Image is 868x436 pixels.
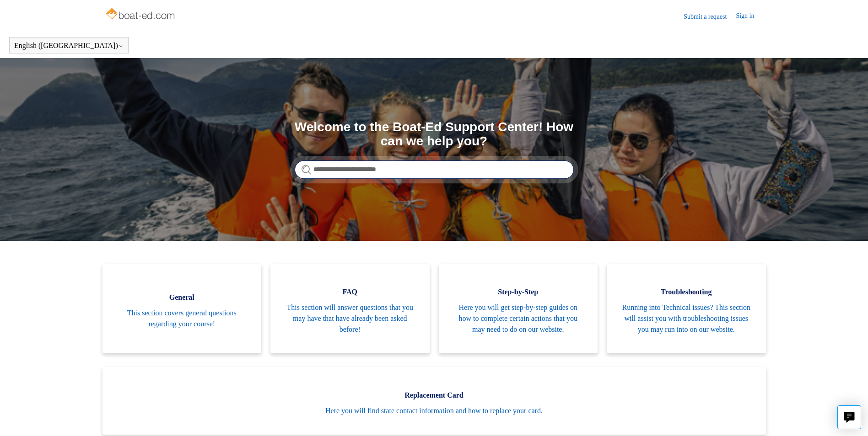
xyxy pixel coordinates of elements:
a: Troubleshooting Running into Technical issues? This section will assist you with troubleshooting ... [607,264,766,353]
span: Replacement Card [116,390,752,401]
a: General This section covers general questions regarding your course! [102,264,262,353]
button: English ([GEOGRAPHIC_DATA]) [14,42,124,50]
input: Search [295,160,574,179]
a: Submit a request [684,12,736,21]
button: Live chat [837,405,861,429]
a: Step-by-Step Here you will get step-by-step guides on how to complete certain actions that you ma... [439,264,598,353]
h1: Welcome to the Boat-Ed Support Center! How can we help you? [295,120,574,149]
img: Boat-Ed Help Center home page [105,5,178,24]
span: This section will answer questions that you may have that have already been asked before! [284,302,416,335]
span: Step-by-Step [453,287,584,298]
span: Here you will find state contact information and how to replace your card. [116,405,752,416]
a: Replacement Card Here you will find state contact information and how to replace your card. [102,367,766,435]
span: Troubleshooting [620,287,752,298]
span: Here you will get step-by-step guides on how to complete certain actions that you may need to do ... [453,302,584,335]
span: Running into Technical issues? This section will assist you with troubleshooting issues you may r... [620,302,752,335]
span: FAQ [284,287,416,298]
a: Sign in [736,11,763,22]
span: This section covers general questions regarding your course! [116,308,248,330]
span: General [116,292,248,303]
a: FAQ This section will answer questions that you may have that have already been asked before! [270,264,430,353]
